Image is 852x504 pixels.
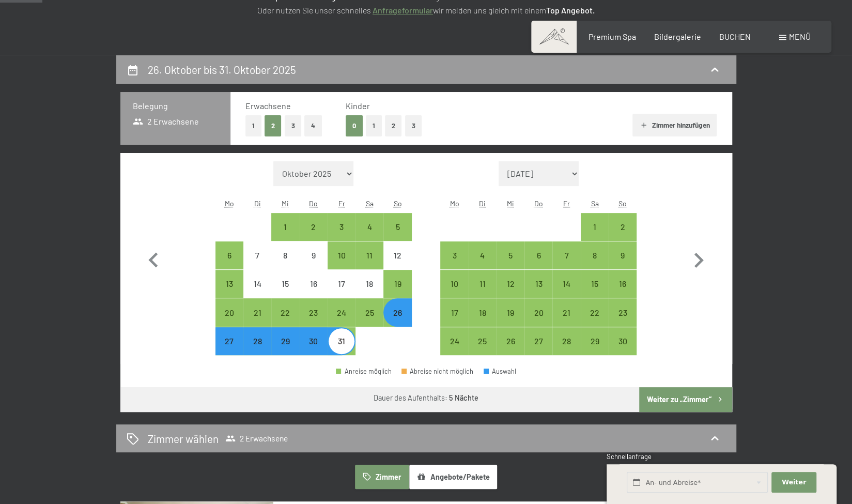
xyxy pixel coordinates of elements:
[497,327,524,355] div: Anreise möglich
[329,337,354,363] div: 31
[498,309,523,334] div: 19
[552,298,580,326] div: Fri Nov 21 2025
[244,280,270,306] div: 14
[301,309,327,334] div: 23
[243,298,271,326] div: Anreise möglich
[383,213,411,241] div: Sun Oct 05 2025
[215,298,243,326] div: Anreise möglich
[300,213,328,241] div: Anreise möglich
[243,327,271,355] div: Anreise möglich
[484,368,517,375] div: Auswahl
[271,213,299,241] div: Wed Oct 01 2025
[216,337,242,363] div: 27
[138,161,168,356] button: Vorheriger Monat
[409,465,497,488] button: Angebote/Pakete
[355,298,383,326] div: Sat Oct 25 2025
[582,309,608,334] div: 22
[243,298,271,326] div: Tue Oct 21 2025
[609,298,637,326] div: Sun Nov 23 2025
[329,251,354,277] div: 10
[215,270,243,298] div: Mon Oct 13 2025
[301,251,327,277] div: 9
[271,213,299,241] div: Anreise möglich
[282,199,289,208] abbr: Mittwoch
[383,241,411,269] div: Anreise nicht möglich
[401,368,474,375] div: Abreise nicht möglich
[610,337,636,363] div: 30
[440,327,468,355] div: Mon Nov 24 2025
[346,115,363,136] button: 0
[553,337,579,363] div: 28
[355,270,383,298] div: Sat Oct 18 2025
[609,327,637,355] div: Anreise möglich
[581,241,609,269] div: Anreise möglich
[469,241,497,269] div: Anreise möglich
[301,280,327,306] div: 16
[216,309,242,334] div: 20
[441,280,467,306] div: 10
[609,270,637,298] div: Anreise möglich
[271,270,299,298] div: Wed Oct 15 2025
[609,241,637,269] div: Sun Nov 09 2025
[383,241,411,269] div: Sun Oct 12 2025
[581,327,609,355] div: Sat Nov 29 2025
[470,309,495,334] div: 18
[782,478,806,487] span: Weiter
[469,327,497,355] div: Anreise möglich
[588,32,636,41] span: Premium Spa
[405,115,422,136] button: 3
[271,270,299,298] div: Anreise nicht möglich
[534,199,543,208] abbr: Donnerstag
[300,270,328,298] div: Anreise nicht möglich
[507,199,514,208] abbr: Mittwoch
[524,327,552,355] div: Thu Nov 27 2025
[469,298,497,326] div: Anreise möglich
[524,241,552,269] div: Anreise möglich
[245,101,291,111] span: Erwachsene
[654,32,701,41] a: Bildergalerie
[440,241,468,269] div: Anreise möglich
[272,337,298,363] div: 29
[215,241,243,269] div: Anreise möglich
[440,327,468,355] div: Anreise möglich
[225,433,288,444] span: 2 Erwachsene
[524,298,552,326] div: Anreise möglich
[346,101,370,111] span: Kinder
[552,270,580,298] div: Fri Nov 14 2025
[355,465,409,488] button: Zimmer
[610,309,636,334] div: 23
[244,337,270,363] div: 28
[328,327,355,355] div: Anreise möglich
[591,199,598,208] abbr: Samstag
[440,298,468,326] div: Anreise möglich
[525,251,551,277] div: 6
[215,270,243,298] div: Anreise möglich
[581,213,609,241] div: Anreise möglich
[328,270,355,298] div: Anreise nicht möglich
[610,280,636,306] div: 16
[524,327,552,355] div: Anreise möglich
[450,199,459,208] abbr: Montag
[329,280,354,306] div: 17
[383,270,411,298] div: Anreise möglich
[285,115,302,136] button: 3
[271,298,299,326] div: Wed Oct 22 2025
[271,298,299,326] div: Anreise möglich
[271,241,299,269] div: Wed Oct 08 2025
[215,327,243,355] div: Anreise möglich
[524,298,552,326] div: Thu Nov 20 2025
[355,298,383,326] div: Anreise möglich
[469,327,497,355] div: Tue Nov 25 2025
[300,327,328,355] div: Thu Oct 30 2025
[441,251,467,277] div: 3
[243,270,271,298] div: Tue Oct 14 2025
[300,327,328,355] div: Anreise möglich
[245,115,261,136] button: 1
[301,337,327,363] div: 30
[719,32,751,41] a: BUCHEN
[563,199,570,208] abbr: Freitag
[384,280,410,306] div: 19
[384,309,410,334] div: 26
